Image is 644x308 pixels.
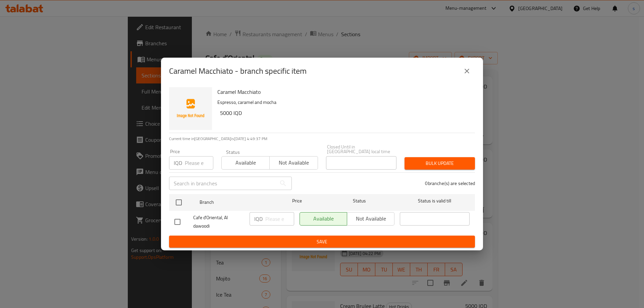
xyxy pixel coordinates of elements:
button: Available [221,156,270,170]
p: IQD [174,159,182,167]
input: Search in branches [169,177,276,190]
span: Status is valid till [400,197,470,205]
p: Current time in [GEOGRAPHIC_DATA] is [DATE] 4:49:37 PM [169,136,475,142]
p: 0 branche(s) are selected [425,180,475,187]
span: Price [275,197,319,205]
button: Not available [269,156,318,170]
span: Cafe d’Oriental, Al dawoodi [193,213,244,230]
button: Save [169,236,475,248]
span: Not available [272,158,315,168]
span: Status [325,197,394,205]
input: Please enter price [265,212,294,226]
p: IQD [254,215,263,223]
span: Save [174,238,470,246]
span: Bulk update [410,159,470,168]
button: close [459,63,475,79]
p: Espresso, caramel and mocha [217,98,470,107]
h2: Caramel Macchiato - branch specific item [169,66,307,76]
button: Bulk update [405,157,475,170]
h6: 5000 IQD [220,108,470,118]
span: Branch [200,198,269,206]
img: Caramel Macchiato [169,87,212,130]
span: Available [224,158,267,168]
input: Please enter price [185,156,213,170]
h6: Caramel Macchiato [217,87,470,97]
